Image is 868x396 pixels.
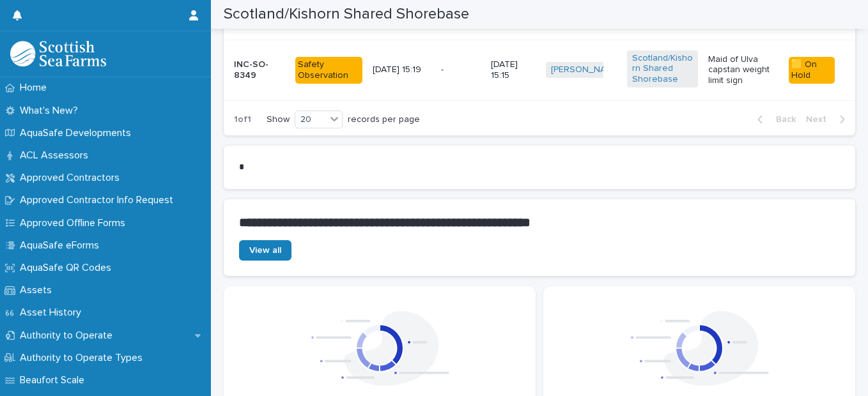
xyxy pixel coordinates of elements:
p: Authority to Operate Types [15,352,153,364]
p: AquaSafe QR Codes [15,262,121,274]
p: records per page [348,114,420,125]
p: Approved Offline Forms [15,217,136,229]
img: bPIBxiqnSb2ggTQWdOVV [10,41,106,66]
span: Next [806,115,834,124]
p: ACL Assessors [15,149,98,162]
span: Back [768,115,796,124]
p: Home [15,82,57,94]
p: Maid of Ulva capstan weight limit sign [708,54,779,86]
div: 20 [295,113,326,126]
p: Approved Contractors [15,172,130,184]
p: - [441,62,446,75]
p: 1 of 1 [224,104,261,135]
tr: INC-SO-8349Safety Observation[DATE] 15:19-- [DATE] 15:15[PERSON_NAME] [PERSON_NAME] Scotland/Kish... [224,40,855,100]
p: AquaSafe Developments [15,127,141,139]
p: Approved Contractor Info Request [15,194,183,206]
span: View all [249,246,281,255]
a: Scotland/Kishorn Shared Shorebase [632,53,693,85]
p: Authority to Operate [15,330,123,342]
p: [DATE] 15:15 [491,59,536,81]
button: Next [801,114,855,125]
p: Asset History [15,307,91,319]
p: AquaSafe eForms [15,240,109,252]
button: Back [747,114,801,125]
p: Assets [15,284,62,296]
div: 🟨 On Hold [789,57,835,84]
div: Safety Observation [295,57,362,84]
p: INC-SO-8349 [234,59,285,81]
p: [DATE] 15:19 [373,65,431,75]
p: Beaufort Scale [15,374,95,386]
p: What's New? [15,105,88,117]
a: View all [239,240,291,261]
a: [PERSON_NAME] [PERSON_NAME] [551,65,693,75]
h2: Scotland/Kishorn Shared Shorebase [224,5,469,24]
p: Show [267,114,290,125]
